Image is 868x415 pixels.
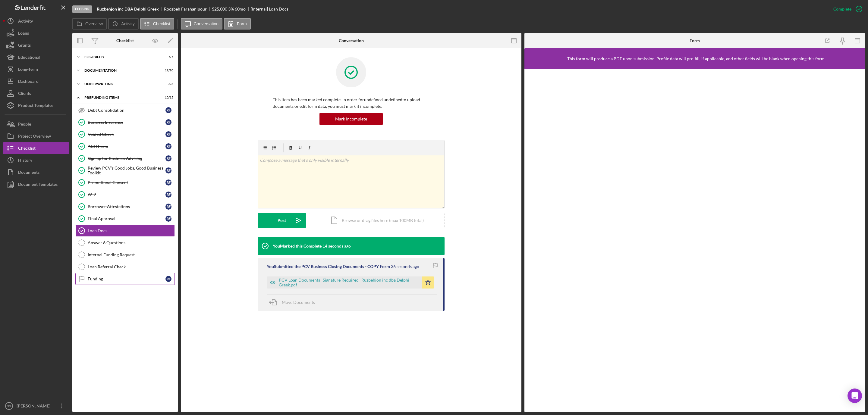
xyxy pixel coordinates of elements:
[88,240,175,245] div: Answer 6 Questions
[88,204,165,209] div: Borrower Attestations
[84,69,158,72] div: Documentation
[322,244,351,248] time: 2025-10-10 17:04
[224,18,251,30] button: Form
[530,75,860,406] iframe: Lenderfit form
[251,7,288,11] div: [Internal] Loan Docs
[84,96,158,99] div: Prefunding Items
[848,388,862,403] div: Open Intercom Messenger
[690,38,700,43] div: Form
[75,164,175,176] a: Review PCV's Good Jobs, Good Business ToolkitRF
[75,152,175,164] a: Sign up for Business AdvisingRF
[282,300,315,305] span: Move Documents
[15,400,54,413] div: [PERSON_NAME]
[827,3,865,15] button: Complete
[194,21,219,26] label: Conversation
[235,7,246,11] div: 60 mo
[88,156,165,161] div: Sign up for Business Advising
[391,264,419,269] time: 2025-10-10 17:03
[258,213,306,228] button: Post
[84,82,158,86] div: Underwriting
[7,404,11,408] text: SS
[75,128,175,140] a: Voided CheckRF
[75,213,175,225] a: Final ApprovalRF
[162,55,173,59] div: 7 / 7
[88,216,165,221] div: Final Approval
[75,201,175,213] a: Borrower AttestationsRF
[339,38,364,43] div: Conversation
[273,96,429,110] p: This item has been marked complete. In order for undefined undefined to upload documents or edit ...
[84,55,158,59] div: Eligibility
[273,244,322,248] div: You Marked this Complete
[153,21,170,26] label: Checklist
[165,276,171,282] div: R F
[165,216,171,222] div: R F
[164,7,212,11] div: Roozbeh Farahanipour
[162,69,173,72] div: 19 / 20
[833,3,851,15] div: Complete
[88,180,165,185] div: Promotional Consent
[88,276,165,281] div: Funding
[75,104,175,116] a: Debt ConsolidationRF
[121,21,134,26] label: Activity
[75,189,175,201] a: W-9RF
[165,143,171,149] div: R F
[162,96,173,99] div: 10 / 15
[165,192,171,198] div: R F
[88,228,175,233] div: Loan Docs
[75,261,175,273] a: Loan Referral Check
[75,237,175,249] a: Answer 6 Questions
[88,132,165,137] div: Voided Check
[88,192,165,197] div: W-9
[3,400,69,412] button: SS[PERSON_NAME]
[212,7,227,11] div: $25,000
[75,249,175,261] a: Internal Funding Request
[335,113,367,125] div: Mark Incomplete
[162,82,173,86] div: 6 / 6
[75,273,175,285] a: FundingRF
[88,252,175,257] div: Internal Funding Request
[75,116,175,128] a: Business InsuranceRF
[181,18,223,30] button: Conversation
[88,166,165,175] div: Review PCV's Good Jobs, Good Business Toolkit
[88,144,165,149] div: ACH Form
[85,21,103,26] label: Overview
[237,21,247,26] label: Form
[278,213,286,228] div: Post
[319,113,383,125] button: Mark Incomplete
[72,5,92,13] div: Closing
[228,7,234,11] div: 3 %
[165,179,171,186] div: R F
[567,56,826,61] div: This form will produce a PDF upon submission. Profile data will pre-fill, if applicable, and othe...
[165,107,171,113] div: R F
